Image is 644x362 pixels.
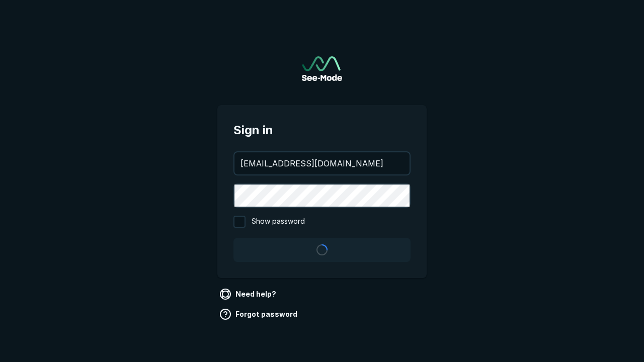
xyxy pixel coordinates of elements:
a: Need help? [217,286,280,302]
img: See-Mode Logo [302,56,342,81]
span: Show password [252,216,305,228]
span: Sign in [233,121,411,139]
a: Go to sign in [302,56,342,81]
a: Forgot password [217,306,301,322]
input: your@email.com [234,152,410,174]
